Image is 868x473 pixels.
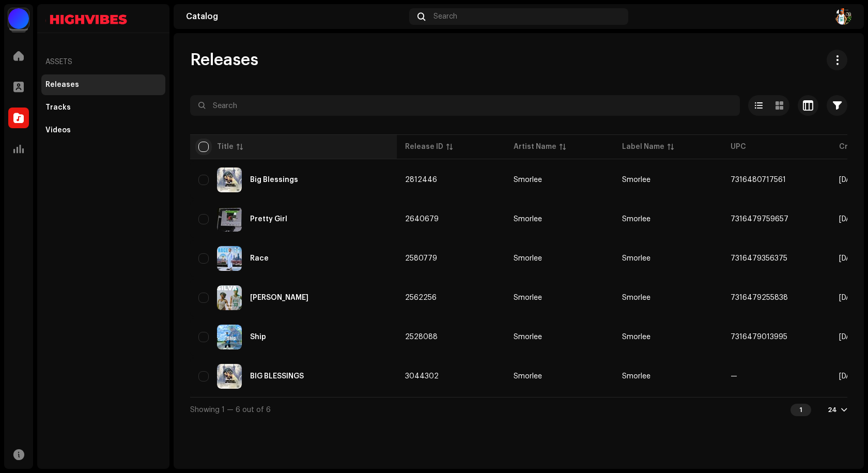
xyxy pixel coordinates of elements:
div: Catalog [186,12,405,21]
span: May 21, 2025 [839,176,861,184]
div: Videos [45,126,71,134]
div: Smorlee [514,333,542,341]
div: Big Blessings [250,176,298,184]
div: Silva [250,294,308,301]
div: Smorlee [514,176,542,184]
span: 3044302 [405,373,439,380]
div: Tracks [45,103,71,112]
input: Search [190,95,740,116]
div: Ship [250,333,266,341]
span: Nov 25, 2024 [839,294,861,301]
div: BIG BLESSINGS [250,373,304,380]
span: Smorlee [622,333,650,341]
div: Release ID [405,142,443,152]
div: Smorlee [514,373,542,380]
span: 7316479759657 [731,216,788,223]
div: Label Name [622,142,664,152]
span: Smorlee [622,373,650,380]
span: 7316479356375 [731,255,787,262]
div: Smorlee [514,294,542,301]
div: Pretty Girl [250,216,287,223]
div: Title [217,142,234,152]
span: Showing 1 — 6 out of 6 [190,406,271,414]
span: Smorlee [622,294,650,301]
div: Smorlee [514,255,542,262]
span: Dec 11, 2024 [839,255,861,262]
span: 7316479013995 [731,333,787,341]
span: Releases [190,50,258,70]
span: 2580779 [405,255,437,262]
div: Smorlee [514,216,542,223]
div: Race [250,255,269,262]
re-a-nav-header: Assets [41,50,165,74]
span: Smorlee [514,255,606,262]
span: Smorlee [514,294,606,301]
span: 2640679 [405,216,439,223]
span: Smorlee [622,255,650,262]
span: Jan 29, 2025 [839,216,861,223]
re-m-nav-item: Videos [41,120,165,141]
img: 7adf7c5f-6fca-4ae1-aae7-5603653e55e7 [835,8,851,25]
span: Smorlee [514,216,606,223]
img: 347b9898-e95f-402a-916c-af6ec763c687 [217,325,242,349]
span: Smorlee [514,176,606,184]
span: Oct 4, 2025 [839,373,861,380]
div: Releases [45,81,79,89]
re-m-nav-item: Tracks [41,97,165,118]
img: 2a9a37e0-d5b9-425f-8152-5b0daf4e548d [217,167,242,192]
span: Smorlee [622,216,650,223]
span: Search [433,12,457,21]
span: 2562256 [405,294,437,301]
span: 7316479255838 [731,294,788,301]
span: Oct 23, 2024 [839,333,861,341]
span: — [731,373,737,380]
span: Smorlee [514,333,606,341]
img: 13364acd-2a6a-4bb7-8d03-98c62245527f [217,246,242,271]
re-m-nav-item: Releases [41,74,165,95]
span: 7316480717561 [731,176,786,184]
img: 3714a2b4-3dca-4e56-bc49-33a22d400286 [217,207,242,232]
img: 487dfcff-32a9-4600-9c62-042fc8b1a71f [217,285,242,310]
img: 41f9c644-066d-4bd7-b064-fc9597724035 [217,364,242,389]
span: Smorlee [622,176,650,184]
span: 2528088 [405,333,438,341]
span: 2812446 [405,176,437,184]
div: 1 [791,404,811,416]
div: 24 [828,406,837,414]
span: Smorlee [514,373,606,380]
div: Artist Name [514,142,556,152]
